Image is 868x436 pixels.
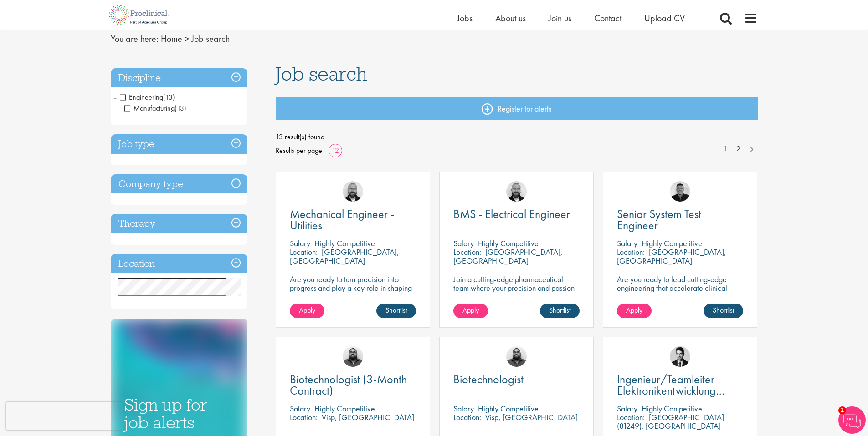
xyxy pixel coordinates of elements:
[376,304,416,318] a: Shortlist
[617,374,743,396] a: Ingenieur/Teamleiter Elektronikentwicklung Aviation (m/w/d)
[453,208,580,220] a: BMS - Electrical Engineer
[453,275,580,309] p: Join a cutting-edge pharmaceutical team where your precision and passion for engineering will hel...
[111,134,247,154] h3: Job type
[453,304,488,318] a: Apply
[314,238,375,248] p: Highly Competitive
[617,238,637,248] span: Salary
[457,12,473,24] a: Jobs
[719,144,732,154] a: 1
[838,406,866,434] img: Chatbot
[549,12,571,24] a: Join us
[124,396,234,431] h3: Sign up for job alerts
[617,247,726,266] p: [GEOGRAPHIC_DATA], [GEOGRAPHIC_DATA]
[617,206,701,233] span: Senior System Test Engineer
[163,92,175,102] span: (13)
[329,146,342,155] a: 12
[276,130,758,144] span: 13 result(s) found
[322,412,414,422] p: Visp, [GEOGRAPHIC_DATA]
[462,305,479,315] span: Apply
[642,403,702,414] p: Highly Competitive
[453,206,570,222] span: BMS - Electrical Engineer
[276,144,322,157] span: Results per page
[185,33,189,45] span: >
[111,254,247,274] h3: Location
[506,181,527,202] img: Jordan Kiely
[540,304,580,318] a: Shortlist
[6,402,123,430] iframe: reCAPTCHA
[453,403,474,414] span: Salary
[290,275,416,301] p: Are you ready to turn precision into progress and play a key role in shaping the future of pharma...
[343,346,363,367] img: Ashley Bennett
[191,33,230,45] span: Job search
[290,206,394,233] span: Mechanical Engineer - Utilities
[478,403,539,414] p: Highly Competitive
[453,238,474,248] span: Salary
[161,33,182,45] a: breadcrumb link
[453,247,481,257] span: Location:
[111,214,247,233] h3: Therapy
[290,374,416,396] a: Biotechnologist (3-Month Contract)
[617,304,652,318] a: Apply
[453,247,563,266] p: [GEOGRAPHIC_DATA], [GEOGRAPHIC_DATA]
[290,247,318,257] span: Location:
[704,304,743,318] a: Shortlist
[617,371,724,410] span: Ingenieur/Teamleiter Elektronikentwicklung Aviation (m/w/d)
[506,346,527,367] img: Ashley Bennett
[290,304,324,318] a: Apply
[120,92,163,102] span: Engineering
[594,12,621,24] a: Contact
[290,208,416,231] a: Mechanical Engineer - Utilities
[290,403,310,414] span: Salary
[175,103,186,113] span: (13)
[111,174,247,194] h3: Company type
[111,33,159,45] span: You are here:
[617,412,724,431] p: [GEOGRAPHIC_DATA] (81249), [GEOGRAPHIC_DATA]
[290,238,310,248] span: Salary
[276,97,758,120] a: Register for alerts
[495,12,526,24] a: About us
[670,346,690,367] img: Thomas Wenig
[644,12,685,24] a: Upload CV
[124,103,186,113] span: Manufacturing
[290,371,407,398] span: Biotechnologist (3-Month Contract)
[670,181,690,202] img: Christian Andersen
[732,144,745,154] a: 2
[314,403,375,414] p: Highly Competitive
[290,247,399,266] p: [GEOGRAPHIC_DATA], [GEOGRAPHIC_DATA]
[617,208,743,231] a: Senior System Test Engineer
[124,103,175,113] span: Manufacturing
[120,92,175,102] span: Engineering
[114,90,117,104] span: -
[626,305,642,315] span: Apply
[276,61,367,86] span: Job search
[485,412,578,422] p: Visp, [GEOGRAPHIC_DATA]
[617,275,743,301] p: Are you ready to lead cutting-edge engineering that accelerate clinical breakthroughs in biotech?
[617,403,637,414] span: Salary
[299,305,315,315] span: Apply
[111,68,247,88] h3: Discipline
[343,181,363,202] img: Jordan Kiely
[617,247,645,257] span: Location:
[453,371,524,387] span: Biotechnologist
[478,238,539,248] p: Highly Competitive
[453,374,580,385] a: Biotechnologist
[290,412,318,422] span: Location:
[642,238,702,248] p: Highly Competitive
[838,406,846,414] span: 1
[617,412,645,422] span: Location:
